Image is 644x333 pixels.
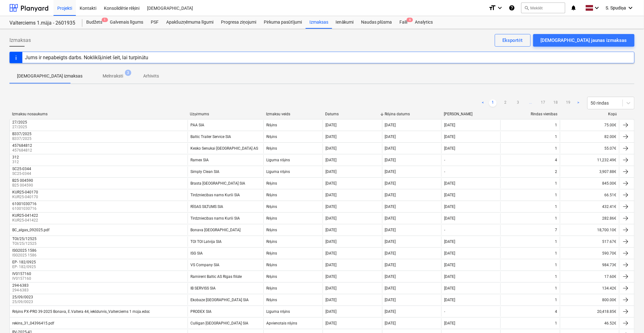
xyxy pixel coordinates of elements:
div: [DATE] [325,146,336,151]
p: Arhivēts [143,73,159,79]
div: 1 [555,239,557,244]
div: Datums [325,112,380,116]
div: Rēķins [266,263,277,267]
button: [DEMOGRAPHIC_DATA] jaunas izmaksas [533,34,635,47]
div: Rēķins [266,123,277,128]
div: [DATE] [385,251,396,255]
p: 61001030716 [12,206,38,211]
button: Meklēt [521,3,565,13]
div: Rindas vienības [503,112,558,117]
div: Valterciems 1.māja - 2601935 [9,20,75,26]
div: [DATE] [444,123,455,127]
a: PSF [147,16,162,29]
div: [DATE] [385,181,396,186]
p: EP- 182/0925 [12,264,37,270]
div: SC25-0344 [12,167,31,171]
div: [DATE] [325,298,336,302]
div: [DATE] [444,135,455,139]
div: Apvienotais rēķins [266,321,297,326]
div: Rēķins [266,216,277,221]
div: 1 [555,193,557,197]
div: 20,418.85€ [560,307,619,317]
div: 18,700.10€ [560,225,619,235]
div: [PERSON_NAME] [444,112,498,116]
div: [DATE] [444,146,455,151]
a: Progresa ziņojumi [217,16,260,29]
div: [DATE] [325,274,336,279]
div: Culligan [GEOGRAPHIC_DATA] SIA [190,321,248,325]
div: [DATE] [444,298,455,302]
div: 590.70€ [560,248,619,258]
div: 11,232.49€ [560,155,619,165]
div: [DATE] [325,309,336,314]
div: [DATE] [385,239,396,244]
div: [DATE] [325,263,336,267]
a: ... [527,99,534,107]
p: 312 [12,159,20,165]
div: [DEMOGRAPHIC_DATA] jaunas izmaksas [541,36,627,44]
div: Simply Clean SIA [190,169,219,174]
div: TOI/25/12525 [12,237,37,241]
div: Izmaksu veids [266,112,320,116]
div: [DATE] [385,263,396,267]
div: - [444,169,445,174]
a: Page 18 [552,99,560,107]
div: 1 [555,298,557,302]
div: [DATE] [325,321,336,325]
div: [DATE] [325,251,336,255]
div: Rēķins [266,298,277,302]
div: BC_algas_092025.pdf [12,228,49,232]
div: Brasta [GEOGRAPHIC_DATA] SIA [190,181,245,186]
a: Analytics [411,16,437,29]
a: Galvenais līgums [106,16,147,29]
div: Kesko Senukai [GEOGRAPHIC_DATA] AS [190,146,258,151]
div: - [444,158,445,162]
div: [DATE] [444,286,455,290]
iframe: Chat Widget [613,303,644,333]
div: 800.00€ [560,295,619,305]
div: 1 [555,251,557,255]
div: [DATE] [325,193,336,197]
div: Rēķins [266,146,277,151]
div: Rēķins [266,274,277,279]
div: 1 [555,204,557,209]
div: IB SERVISS SIA [190,286,216,290]
div: Rēķins [266,251,277,256]
a: Page 1 is your current page [489,99,497,107]
div: Baltic Trailer Service SIA [190,135,231,139]
div: Rēķina datums [385,112,439,117]
div: 82.00€ [560,132,619,142]
div: KUR25-040170 [12,190,38,194]
a: Page 17 [539,99,547,107]
div: 1 [555,181,557,186]
p: SC25-0344 [12,171,32,176]
div: rekins_31_04396415.pdf [12,321,54,325]
a: Previous page [479,99,487,107]
div: VS Company SIA [190,263,219,267]
div: 312 [12,155,19,159]
div: Pirkuma pasūtījumi [260,16,306,29]
div: 517.67€ [560,237,619,247]
div: Rēķins PX-PRO 39-2025 Bonava, Ē.Valtera 44, iekšdurvis_Valterciems 1 māja.edoc [12,309,150,314]
a: Apakšuzņēmuma līgumi [162,16,217,29]
div: 1 [555,263,557,267]
a: Budžets1 [82,16,106,29]
div: [DATE] [444,321,455,325]
p: IV0157160 [12,276,32,281]
div: [DATE] [385,169,396,174]
div: [DATE] [385,321,396,325]
div: [DATE] [444,274,455,279]
div: Uzņēmums [190,112,261,117]
div: 27/2025 [12,120,27,124]
div: 1 [555,216,557,221]
div: 4 [555,158,557,162]
div: Ramirent Baltic AS Rīgas filiāle [190,274,242,279]
div: 845.00€ [560,178,619,188]
a: Page 19 [565,99,572,107]
div: [DATE] [325,123,336,127]
div: [DATE] [385,309,396,314]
